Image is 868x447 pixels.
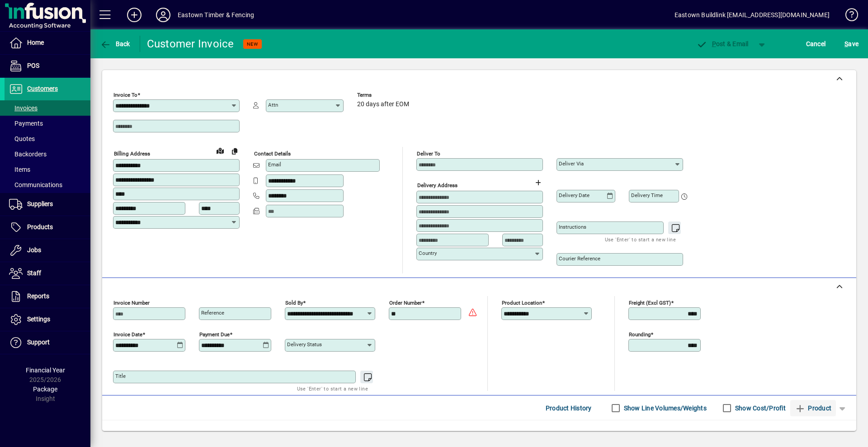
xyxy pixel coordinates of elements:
[5,308,90,331] a: Settings
[5,262,90,285] a: Staff
[795,401,831,415] span: Product
[675,8,830,22] div: Eastown Buildlink [EMAIL_ADDRESS][DOMAIN_NAME]
[357,92,411,98] span: Terms
[27,223,53,231] span: Products
[5,239,90,262] a: Jobs
[27,246,41,254] span: Jobs
[9,104,38,112] span: Invoices
[419,250,437,256] mat-label: Country
[712,40,716,47] span: P
[842,36,861,52] button: Save
[268,102,278,108] mat-label: Attn
[631,192,663,198] mat-label: Delivery time
[5,216,90,239] a: Products
[5,193,90,216] a: Suppliers
[531,175,545,190] button: Choose address
[27,200,53,207] span: Suppliers
[98,36,132,52] button: Back
[297,383,368,394] mat-hint: Use 'Enter' to start a new line
[5,146,90,162] a: Backorders
[27,269,41,277] span: Staff
[227,144,242,158] button: Copy to Delivery address
[27,39,44,46] span: Home
[5,131,90,146] a: Quotes
[5,177,90,193] a: Communications
[268,161,281,168] mat-label: Email
[692,36,753,52] button: Post & Email
[9,166,30,173] span: Items
[5,285,90,308] a: Reports
[213,143,227,158] a: View on map
[9,120,43,127] span: Payments
[9,151,47,158] span: Backorders
[120,7,149,23] button: Add
[287,341,322,348] mat-label: Delivery status
[622,404,707,413] label: Show Line Volumes/Weights
[629,300,671,306] mat-label: Freight (excl GST)
[5,32,90,54] a: Home
[113,300,150,306] mat-label: Invoice number
[733,404,786,413] label: Show Cost/Profit
[27,62,39,69] span: POS
[559,255,600,262] mat-label: Courier Reference
[357,101,409,108] span: 20 days after EOM
[27,85,58,92] span: Customers
[100,40,130,47] span: Back
[178,8,254,22] div: Eastown Timber & Fencing
[417,151,440,157] mat-label: Deliver To
[115,373,126,379] mat-label: Title
[9,135,35,142] span: Quotes
[147,37,234,51] div: Customer Invoice
[26,367,65,374] span: Financial Year
[5,331,90,354] a: Support
[844,40,848,47] span: S
[839,2,857,31] a: Knowledge Base
[790,400,836,416] button: Product
[804,36,828,52] button: Cancel
[27,315,50,323] span: Settings
[113,331,142,338] mat-label: Invoice date
[5,100,90,116] a: Invoices
[559,160,584,167] mat-label: Deliver via
[806,37,826,51] span: Cancel
[33,386,57,393] span: Package
[546,401,592,415] span: Product History
[285,300,303,306] mat-label: Sold by
[5,116,90,131] a: Payments
[502,300,542,306] mat-label: Product location
[696,40,749,47] span: ost & Email
[542,400,595,416] button: Product History
[5,55,90,77] a: POS
[559,224,586,230] mat-label: Instructions
[201,310,224,316] mat-label: Reference
[629,331,651,338] mat-label: Rounding
[90,36,140,52] app-page-header-button: Back
[27,339,50,346] span: Support
[844,37,859,51] span: ave
[199,331,230,338] mat-label: Payment due
[247,41,258,47] span: NEW
[9,181,62,188] span: Communications
[27,292,49,300] span: Reports
[149,7,178,23] button: Profile
[559,192,590,198] mat-label: Delivery date
[605,234,676,245] mat-hint: Use 'Enter' to start a new line
[389,300,422,306] mat-label: Order number
[113,92,137,98] mat-label: Invoice To
[5,162,90,177] a: Items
